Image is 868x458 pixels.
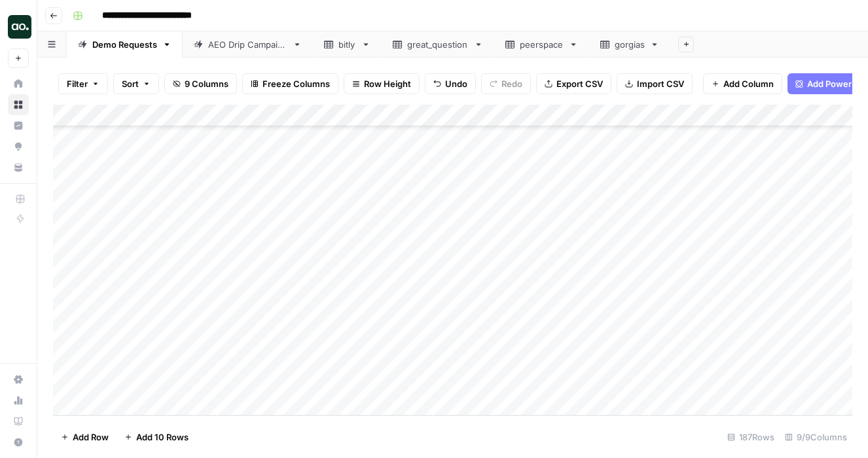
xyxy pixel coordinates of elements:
span: Export CSV [556,77,603,90]
a: bitly [313,31,382,58]
a: Browse [8,94,29,115]
a: gorgias [589,31,670,58]
a: Demo Requests [67,31,183,58]
span: Add 10 Rows [136,431,189,444]
button: Redo [481,73,531,94]
a: peerspace [494,31,589,58]
button: Freeze Columns [242,73,338,94]
span: Row Height [364,77,411,90]
button: 9 Columns [164,73,237,94]
img: Dillon Test Logo [8,15,31,39]
a: great_question [382,31,494,58]
button: Help + Support [8,432,29,453]
button: Add Column [703,73,782,94]
button: Add 10 Rows [117,427,196,448]
a: Insights [8,115,29,136]
a: Usage [8,390,29,411]
div: 187 Rows [722,427,780,448]
span: Add Row [73,431,109,444]
a: Settings [8,369,29,390]
span: Undo [445,77,467,90]
div: Demo Requests [92,38,157,51]
div: bitly [338,38,356,51]
a: AEO Drip Campaign [183,31,313,58]
span: Filter [67,77,88,90]
a: Opportunities [8,136,29,157]
button: Filter [58,73,108,94]
span: Import CSV [637,77,684,90]
button: Export CSV [536,73,611,94]
span: Freeze Columns [262,77,330,90]
div: great_question [407,38,469,51]
a: Your Data [8,157,29,178]
button: Row Height [344,73,420,94]
button: Undo [425,73,476,94]
span: Sort [122,77,139,90]
div: peerspace [520,38,564,51]
span: Add Column [723,77,774,90]
span: 9 Columns [185,77,228,90]
div: 9/9 Columns [780,427,852,448]
span: Redo [501,77,522,90]
button: Import CSV [617,73,693,94]
button: Workspace: Dillon Test [8,10,29,43]
button: Sort [113,73,159,94]
button: Add Row [53,427,117,448]
a: Home [8,73,29,94]
div: gorgias [615,38,645,51]
a: Learning Hub [8,411,29,432]
div: AEO Drip Campaign [208,38,287,51]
